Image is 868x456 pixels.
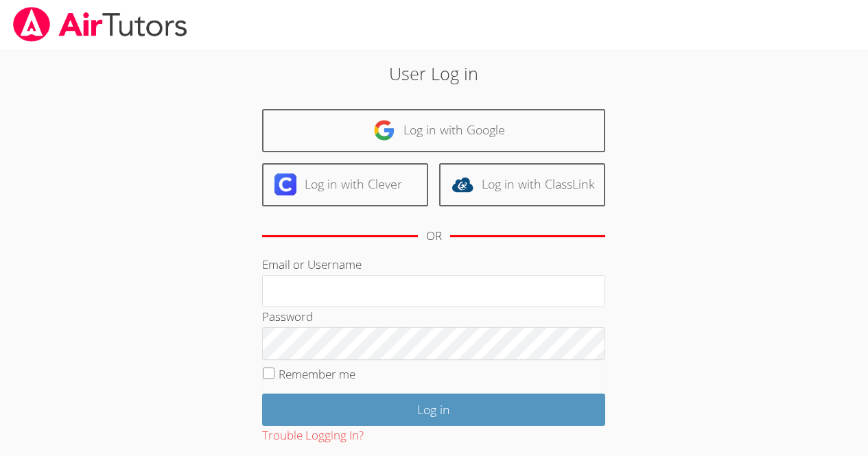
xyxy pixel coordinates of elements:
label: Email or Username [262,256,362,272]
input: Log in [262,394,605,426]
img: google-logo-50288ca7cdecda66e5e0955fdab243c47b7ad437acaf1139b6f446037453330a.svg [373,119,395,141]
a: Log in with Clever [262,163,428,206]
button: Trouble Logging In? [262,426,364,446]
label: Remember me [279,366,355,382]
img: airtutors_banner-c4298cdbf04f3fff15de1276eac7730deb9818008684d7c2e4769d2f7ddbe033.png [12,7,189,42]
img: classlink-logo-d6bb404cc1216ec64c9a2012d9dc4662098be43eaf13dc465df04b49fa7ab582.svg [451,173,473,195]
a: Log in with ClassLink [439,163,605,206]
div: OR [426,226,442,246]
a: Log in with Google [262,109,605,152]
img: clever-logo-6eab21bc6e7a338710f1a6ff85c0baf02591cd810cc4098c63d3a4b26e2feb20.svg [274,173,296,195]
label: Password [262,309,313,324]
h2: User Log in [200,60,668,86]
